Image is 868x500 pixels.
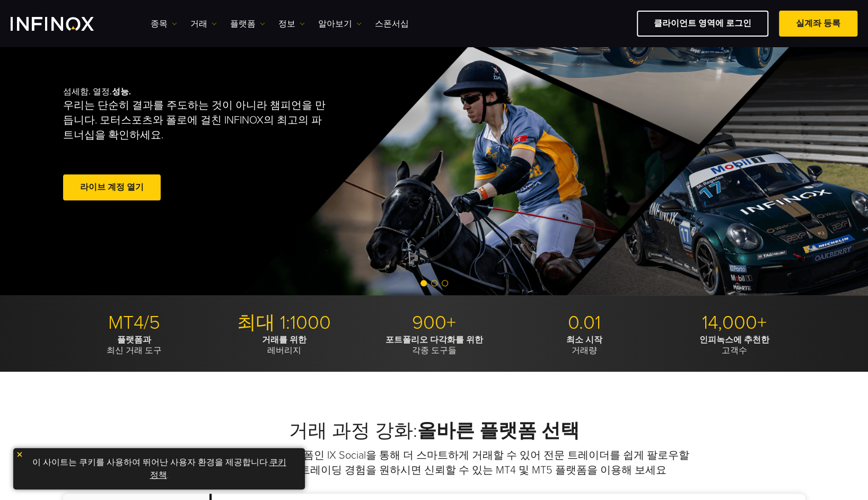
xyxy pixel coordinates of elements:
[177,448,691,478] p: 최고의 카피 트레이딩 플랫폼인 IX Social을 통해 더 스마트하게 거래할 수 있어 전문 트레이더를 쉽게 팔로우할 수 있습니다. 더 넓은 트레이딩 경험을 원하시면 신뢰할 수...
[513,311,655,335] p: 0.01
[375,17,409,30] a: 스폰서십
[63,174,161,200] a: 라이브 계정 열기
[431,280,437,286] span: Go to slide 2
[363,311,505,335] p: 900+
[213,335,355,356] p: 레버리지
[663,311,805,335] p: 14,000+
[63,69,397,220] div: 섬세함. 열정.
[278,17,305,30] a: 정보
[112,86,131,97] strong: 성능.
[63,419,805,443] h2: 거래 과정 강화:
[230,17,265,30] a: 플랫폼
[417,419,580,442] strong: 올바른 플랫폼 선택
[190,17,217,30] a: 거래
[513,335,655,356] p: 거래량
[442,280,448,286] span: Go to slide 3
[262,335,306,345] strong: 거래를 위한
[420,280,427,286] span: Go to slide 1
[63,98,330,143] p: 우리는 단순히 결과를 주도하는 것이 아니라 챔피언을 만듭니다. 모터스포츠와 폴로에 걸친 INFINOX의 최고의 파트너십을 확인하세요.
[318,17,362,30] a: 알아보기
[16,451,23,458] img: yellow close icon
[779,11,857,37] a: 실계좌 등록
[637,11,768,37] a: 클라이언트 영역에 로그인
[385,335,483,345] strong: 포트폴리오 다각화를 위한
[63,335,205,356] p: 최신 거래 도구
[117,335,151,345] strong: 플랫폼과
[11,17,119,31] a: INFINOX Logo
[213,311,355,335] p: 최대 1:1000
[566,335,602,345] strong: 최소 시작
[363,335,505,356] p: 각종 도구들
[19,453,300,484] p: 이 사이트는 쿠키를 사용하여 뛰어난 사용자 환경을 제공합니다. .
[151,17,177,30] a: 종목
[663,335,805,356] p: 고객수
[63,311,205,335] p: MT4/5
[699,335,769,345] strong: 인피녹스에 추천한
